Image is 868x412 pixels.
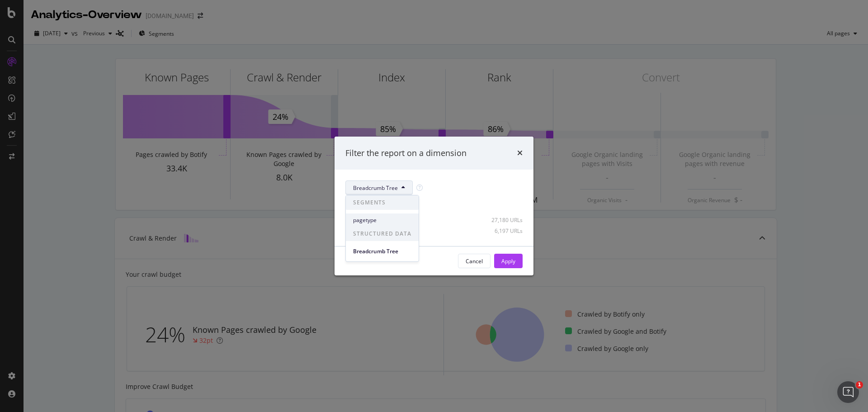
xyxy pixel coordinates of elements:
iframe: Intercom live chat [837,381,859,403]
div: times [517,147,523,159]
span: STRUCTURED DATA [346,227,419,241]
div: Filter the report on a dimension [345,147,467,159]
div: Cancel [466,257,483,265]
span: 1 [856,381,863,388]
div: modal [335,137,533,276]
div: 27,180 URLs [478,216,523,224]
div: Select all data available [345,202,523,210]
div: Apply [501,257,515,265]
button: Cancel [458,254,491,268]
button: Breadcrumb Tree [345,180,413,195]
span: Breadcrumb Tree [353,184,398,192]
div: 6,197 URLs [478,227,523,235]
span: pagetype [353,216,411,224]
span: SEGMENTS [346,195,419,210]
button: Apply [494,254,523,268]
span: Breadcrumb Tree [353,247,411,256]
